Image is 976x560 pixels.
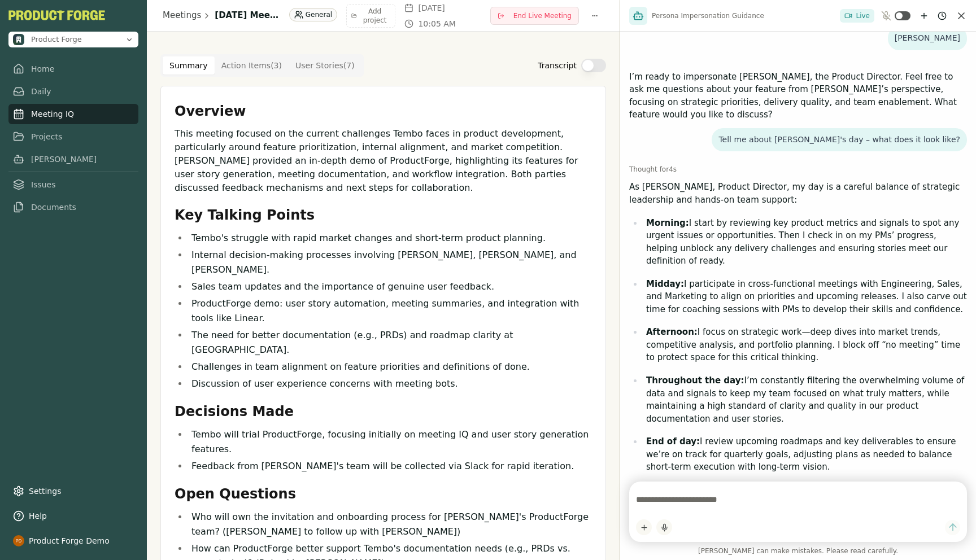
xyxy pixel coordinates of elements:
li: Sales team updates and the importance of genuine user feedback. [188,279,592,294]
h2: Open Questions [175,485,592,503]
h2: Decisions Made [175,403,592,421]
a: Home [8,59,138,79]
p: This meeting focused on the current challenges Tembo faces in product development, particularly a... [175,127,592,195]
li: Internal decision-making processes involving [PERSON_NAME], [PERSON_NAME], and [PERSON_NAME]. [188,248,592,277]
a: Issues [8,174,138,195]
strong: End of day: [646,436,700,447]
p: I start by reviewing key product metrics and signals to spot any urgent issues or opportunities. ... [646,217,967,268]
button: PF-Logo [8,10,105,20]
li: Tembo will trial ProductForge, focusing initially on meeting IQ and user story generation features. [188,427,592,457]
img: Product Forge [8,10,105,20]
button: Add content to chat [636,519,652,535]
span: Add project [359,7,391,25]
button: Action Items ( 3 ) [215,56,289,75]
p: As [PERSON_NAME], Product Director, my day is a careful balance of strategic leadership and hands... [629,181,967,206]
li: The need for better documentation (e.g., PRDs) and roadmap clarity at [GEOGRAPHIC_DATA]. [188,328,592,357]
strong: Afternoon: [646,327,698,337]
h2: Overview [175,102,592,120]
strong: Midday: [646,279,684,289]
li: Feedback from [PERSON_NAME]'s team will be collected via Slack for rapid iteration. [188,459,592,474]
p: I’m constantly filtering the overwhelming volume of data and signals to keep my team focused on w... [646,374,967,425]
span: [PERSON_NAME] can make mistakes. Please read carefully. [629,546,967,555]
span: Persona Impersonation Guidance [652,11,764,20]
h1: [DATE] Meeting [215,9,281,22]
a: [PERSON_NAME] [8,149,138,169]
a: Daily [8,81,138,102]
a: Settings [8,481,138,501]
button: User Stories ( 7 ) [289,56,361,75]
p: Tell me about [PERSON_NAME]'s day – what does it look like? [718,135,960,145]
span: 10:05 AM [418,18,455,29]
a: Meetings [163,9,201,22]
a: Projects [8,126,138,147]
p: [PERSON_NAME] [895,33,960,43]
button: Start dictation [656,519,672,535]
strong: Morning: [646,218,689,228]
button: Open organization switcher [8,32,138,47]
span: Product Forge [31,34,82,45]
strong: Throughout the day: [646,375,744,386]
img: profile [13,535,24,546]
div: Thought for 4 s [629,165,967,174]
button: Close chat [956,10,967,21]
button: Summary [163,56,215,75]
p: I focus on strategic work—deep dives into market trends, competitive analysis, and portfolio plan... [646,326,967,364]
a: Documents [8,197,138,217]
li: Who will own the invitation and onboarding process for [PERSON_NAME]'s ProductForge team? ([PERSO... [188,510,592,539]
span: Live [856,11,870,20]
li: Challenges in team alignment on feature priorities and definitions of done. [188,360,592,374]
button: Product Forge Demo [8,531,138,551]
p: I review upcoming roadmaps and key deliverables to ensure we’re on track for quarterly goals, adj... [646,435,967,474]
button: End Live Meeting [490,7,579,25]
button: New chat [917,9,931,23]
li: ProductForge demo: user story automation, meeting summaries, and integration with tools like Linear. [188,296,592,326]
li: Discussion of user experience concerns with meeting bots. [188,377,592,391]
img: Product Forge [13,34,24,45]
span: End Live Meeting [513,11,572,20]
button: Send message [945,520,960,535]
button: Help [8,506,138,526]
label: Transcript [538,60,577,71]
p: I’m ready to impersonate [PERSON_NAME], the Product Director. Feel free to ask me questions about... [629,71,967,121]
button: Toggle ambient mode [895,11,910,20]
li: Tembo's struggle with rapid market changes and short-term product planning. [188,231,592,246]
span: [DATE] [418,2,445,14]
p: I participate in cross-functional meetings with Engineering, Sales, and Marketing to align on pri... [646,278,967,316]
div: General [289,8,337,21]
a: Meeting IQ [8,104,138,124]
button: Add project [346,4,395,28]
button: Chat history [935,9,949,23]
h2: Key Talking Points [175,206,592,224]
